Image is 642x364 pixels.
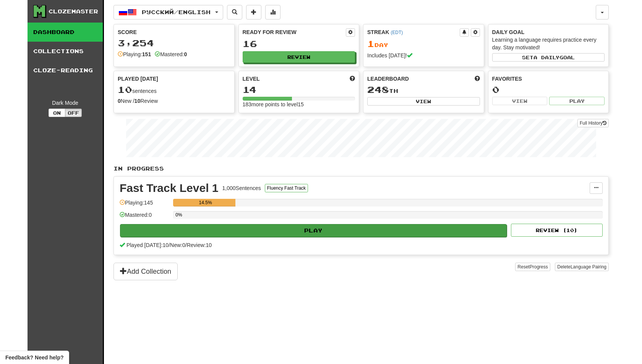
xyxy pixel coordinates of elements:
[350,75,355,83] span: Score more points to level up
[367,97,480,106] button: View
[533,55,559,60] span: a daily
[243,75,260,83] span: Level
[184,51,187,57] strong: 0
[367,84,389,95] span: 248
[155,50,187,58] div: Mastered:
[65,109,82,117] button: Off
[492,28,605,36] div: Daily Goal
[118,98,121,104] strong: 0
[135,98,141,104] strong: 10
[120,182,219,194] div: Fast Track Level 1
[246,5,261,19] button: Add sentence to collection
[492,75,605,83] div: Favorites
[475,75,480,83] span: This week in points, UTC
[5,354,63,361] span: Open feedback widget
[549,97,605,105] button: Play
[185,242,187,248] span: /
[515,263,550,271] button: ResetProgress
[118,84,132,95] span: 10
[367,39,480,49] div: Day
[49,109,65,117] button: On
[170,242,185,248] span: New: 0
[33,99,97,107] div: Dark Mode
[243,28,346,36] div: Ready for Review
[28,42,103,61] a: Collections
[118,97,230,105] div: New / Review
[120,199,169,211] div: Playing: 145
[175,199,235,206] div: 14.5%
[243,85,355,94] div: 14
[142,9,211,15] span: Русский / English
[391,30,403,35] a: (EDT)
[28,61,103,80] a: Cloze-Reading
[511,224,603,237] button: Review (10)
[222,184,261,192] div: 1,000 Sentences
[113,5,223,19] button: Русский/English
[118,75,158,83] span: Played [DATE]
[492,36,605,51] div: Learning a language requires practice every day. Stay motivated!
[367,75,409,83] span: Leaderboard
[120,224,507,237] button: Play
[113,263,178,280] button: Add Collection
[367,85,480,95] div: th
[367,52,480,59] div: Includes [DATE]!
[571,264,606,270] span: Language Pairing
[113,165,609,172] p: In Progress
[118,50,151,58] div: Playing:
[492,53,605,62] button: Seta dailygoal
[28,23,103,42] a: Dashboard
[120,211,169,224] div: Mastered: 0
[530,264,548,270] span: Progress
[49,8,98,15] div: Clozemaster
[126,242,169,248] span: Played [DATE]: 10
[243,51,355,63] button: Review
[169,242,170,248] span: /
[367,28,460,36] div: Streak
[492,85,605,94] div: 0
[492,97,548,105] button: View
[367,38,374,49] span: 1
[243,39,355,49] div: 16
[265,5,280,19] button: More stats
[118,28,230,36] div: Score
[227,5,242,19] button: Search sentences
[577,119,609,127] a: Full History
[555,263,609,271] button: DeleteLanguage Pairing
[118,85,230,95] div: sentences
[142,51,151,57] strong: 151
[265,184,308,192] button: Fluency Fast Track
[187,242,212,248] span: Review: 10
[243,101,355,108] div: 183 more points to level 15
[118,38,230,48] div: 3,254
